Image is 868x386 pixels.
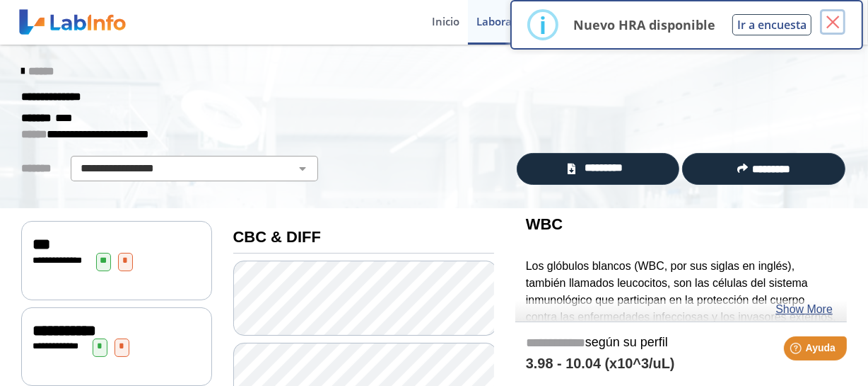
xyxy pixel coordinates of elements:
h4: 3.98 - 10.04 (x10^3/uL) [526,356,836,373]
button: Ir a encuesta [732,14,811,35]
b: CBC & DIFF [233,228,321,246]
h5: según su perfil [526,335,836,351]
p: Nuevo HRA disponible [573,16,715,33]
b: WBC [526,215,563,233]
button: Close this dialog [820,9,845,35]
iframe: Help widget launcher [742,331,852,370]
a: Show More [775,301,833,318]
div: i [539,12,546,38]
